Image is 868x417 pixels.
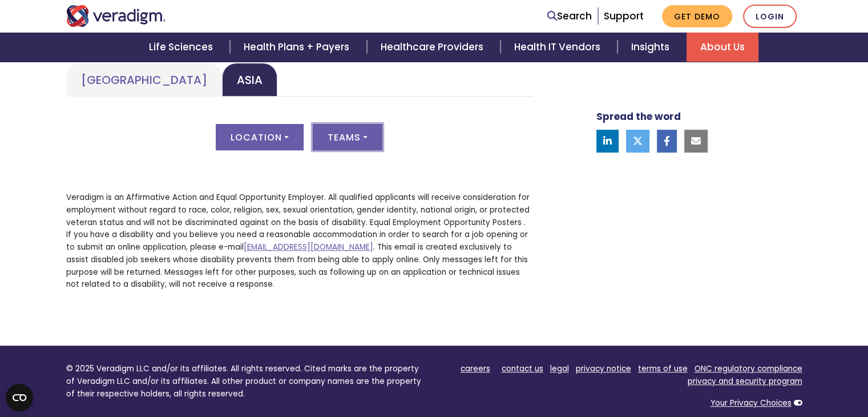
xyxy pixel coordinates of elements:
a: Health IT Vendors [500,33,617,62]
a: [EMAIL_ADDRESS][DOMAIN_NAME] [244,242,373,252]
a: privacy and security program [688,376,802,387]
a: Insights [617,33,687,62]
a: Healthcare Providers [367,33,500,62]
a: privacy notice [576,363,631,374]
a: About Us [687,33,758,62]
button: Location [216,124,304,150]
a: Your Privacy Choices [710,398,792,408]
a: Asia [222,63,277,97]
a: Search [547,9,592,24]
a: contact us [502,363,543,374]
a: terms of use [638,363,688,374]
a: Login [743,5,797,28]
a: Life Sciences [135,33,230,62]
a: [GEOGRAPHIC_DATA] [66,63,222,97]
img: Veradigm logo [66,5,166,27]
button: Open CMP widget [6,384,33,411]
a: Support [604,9,644,23]
p: Veradigm is an Affirmative Action and Equal Opportunity Employer. All qualified applicants will r... [66,191,532,291]
a: careers [461,363,490,374]
button: Teams [313,124,382,150]
a: Health Plans + Payers [230,33,366,62]
a: ONC regulatory compliance [695,363,802,374]
a: Get Demo [662,5,732,27]
strong: Spread the word [596,110,681,123]
a: legal [550,363,569,374]
p: © 2025 Veradigm LLC and/or its affiliates. All rights reserved. Cited marks are the property of V... [66,363,426,400]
